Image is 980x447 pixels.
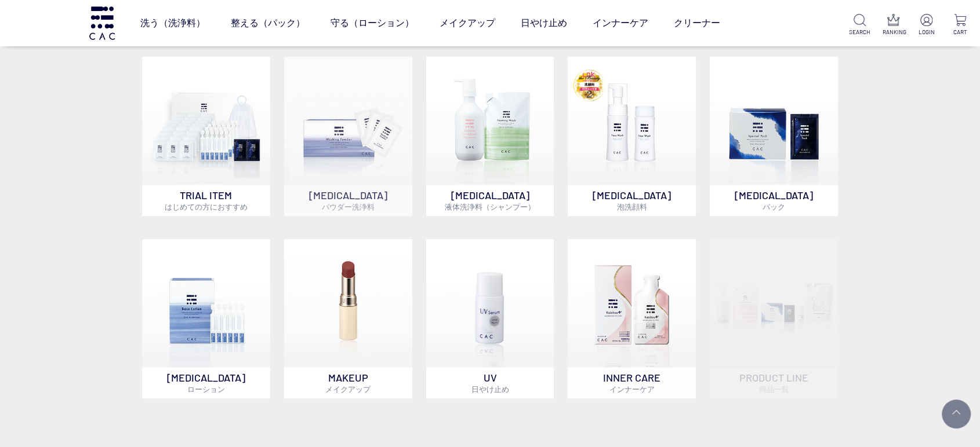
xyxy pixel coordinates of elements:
a: CART [949,14,971,36]
img: tab_domain_overview_orange.svg [39,68,49,78]
span: 商品一覧 [759,384,789,394]
a: 洗う（洗浄料） [140,7,205,39]
div: ドメイン: [DOMAIN_NAME] [30,30,134,41]
a: MAKEUPメイクアップ [284,239,412,398]
span: 液体洗浄料（シャンプー） [445,202,535,211]
div: ドメイン概要 [52,69,97,77]
a: メイクアップ [440,7,495,39]
span: インナーケア [609,384,655,394]
p: [MEDICAL_DATA] [284,185,412,216]
a: [MEDICAL_DATA]ローション [142,239,270,398]
img: インナーケア [568,239,696,367]
a: 日やけ止め [521,7,567,39]
p: PRODUCT LINE [710,367,838,398]
a: SEARCH [849,14,870,36]
img: logo [88,6,117,39]
div: キーワード流入 [135,69,187,77]
p: INNER CARE [568,367,696,398]
span: メイクアップ [325,384,371,394]
a: PRODUCT LINE商品一覧 [710,239,838,398]
p: SEARCH [849,28,870,36]
p: [MEDICAL_DATA] [710,185,838,216]
span: はじめての方におすすめ [165,202,248,211]
img: website_grey.svg [19,30,28,41]
a: トライアルセット TRIAL ITEMはじめての方におすすめ [142,57,270,216]
a: クリーナー [674,7,720,39]
a: [MEDICAL_DATA]パウダー洗浄料 [284,57,412,216]
div: v 4.0.25 [32,19,57,28]
span: パウダー洗浄料 [322,202,375,211]
span: 日やけ止め [471,384,509,394]
p: LOGIN [916,28,937,36]
span: 泡洗顔料 [617,202,647,211]
p: RANKING [883,28,904,36]
p: [MEDICAL_DATA] [142,367,270,398]
span: パック [763,202,785,211]
a: 整える（パック） [231,7,305,39]
a: UV日やけ止め [426,239,554,398]
a: 守る（ローション） [331,7,414,39]
p: TRIAL ITEM [142,185,270,216]
p: [MEDICAL_DATA] [426,185,554,216]
a: LOGIN [916,14,937,36]
a: インナーケア [593,7,648,39]
p: CART [949,28,971,36]
span: ローション [187,384,225,394]
img: 泡洗顔料 [568,57,696,185]
img: トライアルセット [142,57,270,185]
a: 泡洗顔料 [MEDICAL_DATA]泡洗顔料 [568,57,696,216]
img: tab_keywords_by_traffic_grey.svg [122,68,131,78]
a: RANKING [883,14,904,36]
img: logo_orange.svg [19,19,28,28]
p: [MEDICAL_DATA] [568,185,696,216]
p: MAKEUP [284,367,412,398]
a: [MEDICAL_DATA]液体洗浄料（シャンプー） [426,57,554,216]
a: [MEDICAL_DATA]パック [710,57,838,216]
a: インナーケア INNER CAREインナーケア [568,239,696,398]
p: UV [426,367,554,398]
